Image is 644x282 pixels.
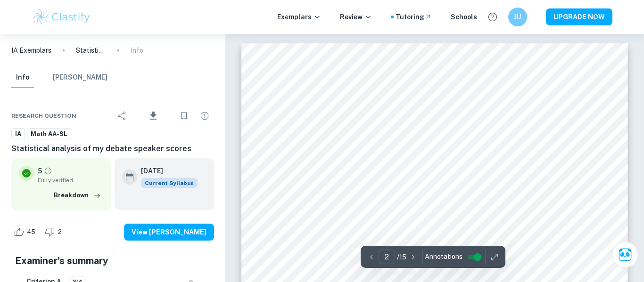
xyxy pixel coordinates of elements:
div: Bookmark [174,106,193,125]
span: Current Syllabus [141,178,198,188]
p: 5 [38,166,42,176]
button: View [PERSON_NAME] [124,224,214,241]
div: Download [133,104,173,128]
div: Share [113,106,132,125]
p: Info [131,45,143,56]
span: 2 [53,227,67,237]
button: UPGRADE NOW [546,8,612,25]
a: Grade fully verified [44,167,52,175]
h6: Statistical analysis of my debate speaker scores [11,143,214,154]
h6: JU [512,12,523,22]
span: Research question [11,112,76,120]
button: Info [11,67,34,88]
button: JU [508,8,527,26]
p: / 15 [397,252,406,262]
span: Annotations [425,252,462,262]
div: Dislike [42,225,67,240]
div: This exemplar is based on the current syllabus. Feel free to refer to it for inspiration/ideas wh... [141,178,198,188]
div: Report issue [195,106,214,125]
p: Exemplars [277,12,321,22]
a: IA Exemplars [11,45,51,56]
p: Statistical analysis of my debate speaker scores [76,45,106,56]
span: Math AA-SL [27,129,71,139]
div: Like [11,225,41,240]
a: IA [11,128,25,140]
img: Clastify logo [32,8,91,26]
a: Math AA-SL [27,128,71,140]
span: 45 [22,227,41,237]
p: Review [340,12,372,22]
button: Breakdown [51,188,103,202]
h6: [DATE] [141,166,190,176]
h5: Examiner's summary [15,254,210,268]
button: [PERSON_NAME] [53,67,107,88]
a: Tutoring [396,12,432,22]
span: IA [12,129,25,139]
span: Fully verified [38,176,103,185]
button: Help and Feedback [485,9,501,25]
a: Schools [451,12,477,22]
button: Ask Clai [612,242,638,268]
